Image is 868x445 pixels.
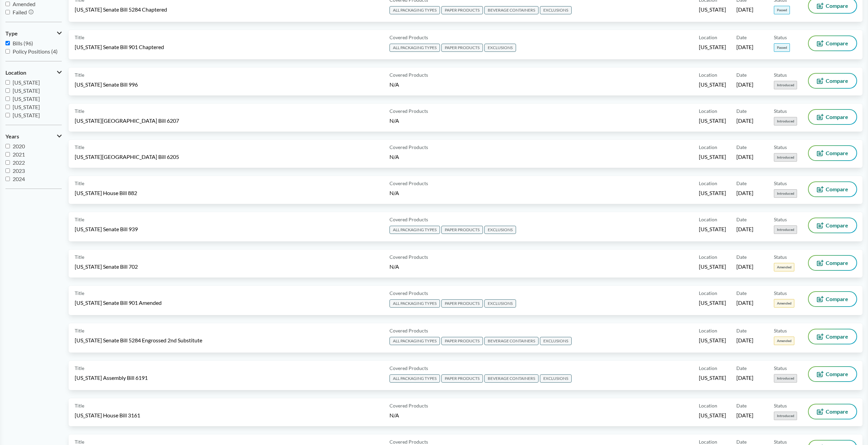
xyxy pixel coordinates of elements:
span: Years [5,133,19,139]
span: Location [699,34,717,41]
span: BEVERAGE CONTAINERS [484,6,539,14]
span: Status [774,180,787,187]
span: Location [699,290,717,297]
span: [DATE] [736,153,753,161]
span: ALL PACKAGING TYPES [389,337,440,345]
span: EXCLUSIONS [484,299,516,308]
span: EXCLUSIONS [540,6,572,14]
span: Title [75,107,84,115]
span: N/A [389,117,399,124]
span: [US_STATE][GEOGRAPHIC_DATA] Bill 6207 [75,117,179,124]
span: [US_STATE] [13,95,40,102]
span: Title [75,327,84,334]
span: ALL PACKAGING TYPES [389,299,440,308]
span: Date [736,216,747,223]
span: Covered Products [389,365,428,372]
span: Introduced [774,189,797,198]
span: ALL PACKAGING TYPES [389,374,440,383]
span: Introduced [774,374,797,383]
button: Compare [809,146,856,160]
span: [US_STATE] Senate Bill 901 Chaptered [75,43,164,51]
span: Compare [826,114,848,120]
span: Type [5,30,18,36]
span: N/A [389,412,399,418]
span: Amended [13,1,35,7]
span: [DATE] [736,225,753,233]
input: Bills (96) [5,41,10,45]
span: [US_STATE] [699,43,726,51]
span: Date [736,290,747,297]
span: [DATE] [736,81,753,88]
span: Introduced [774,81,797,89]
input: [US_STATE] [5,88,10,93]
span: Title [75,180,84,187]
span: Compare [826,41,848,46]
span: Covered Products [389,253,428,261]
span: [US_STATE] [699,6,726,13]
span: Location [699,71,717,78]
span: 2020 [13,143,25,149]
span: Date [736,365,747,372]
span: EXCLUSIONS [484,226,516,234]
span: Status [774,253,787,261]
span: [DATE] [736,189,753,197]
span: Covered Products [389,290,428,297]
span: Title [75,216,84,223]
span: Compare [826,223,848,228]
span: Status [774,107,787,115]
span: 2023 [13,167,25,174]
input: [US_STATE] [5,105,10,109]
span: Compare [826,150,848,156]
button: Years [5,131,62,142]
span: 2022 [13,159,25,166]
span: Policy Positions (4) [13,48,58,55]
span: N/A [389,153,399,160]
span: Compare [826,260,848,266]
span: Title [75,365,84,372]
span: Date [736,327,747,334]
span: Location [699,107,717,115]
button: Compare [809,404,856,419]
span: Status [774,144,787,151]
span: Bills (96) [13,40,33,46]
span: Amended [774,337,794,345]
span: EXCLUSIONS [540,337,572,345]
span: ALL PACKAGING TYPES [389,226,440,234]
span: EXCLUSIONS [540,374,572,383]
span: [DATE] [736,412,753,419]
span: [US_STATE] [13,87,40,94]
span: [DATE] [736,299,753,307]
input: Amended [5,2,10,6]
span: Location [699,365,717,372]
span: [US_STATE] Senate Bill 5284 Chaptered [75,6,167,13]
span: Introduced [774,225,797,234]
span: ALL PACKAGING TYPES [389,44,440,52]
span: N/A [389,263,399,270]
span: Date [736,180,747,187]
span: Date [736,253,747,261]
span: [US_STATE][GEOGRAPHIC_DATA] Bill 6205 [75,153,179,161]
span: Compare [826,3,848,9]
span: [DATE] [736,263,753,270]
span: Date [736,71,747,78]
span: Title [75,71,84,78]
span: Location [699,144,717,151]
span: [US_STATE] Senate Bill 5284 Engrossed 2nd Substitute [75,337,202,344]
span: BEVERAGE CONTAINERS [484,337,539,345]
span: Compare [826,409,848,414]
span: [US_STATE] [699,337,726,344]
span: [DATE] [736,117,753,124]
span: [US_STATE] [699,263,726,270]
span: Status [774,402,787,409]
span: [US_STATE] Senate Bill 702 [75,263,138,270]
button: Compare [809,182,856,196]
input: 2024 [5,177,10,181]
span: PAPER PRODUCTS [441,44,483,52]
span: Covered Products [389,107,428,115]
span: PAPER PRODUCTS [441,226,483,234]
span: [DATE] [736,43,753,51]
input: Policy Positions (4) [5,49,10,54]
input: 2020 [5,144,10,148]
span: [US_STATE] [13,79,40,86]
span: PAPER PRODUCTS [441,374,483,383]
